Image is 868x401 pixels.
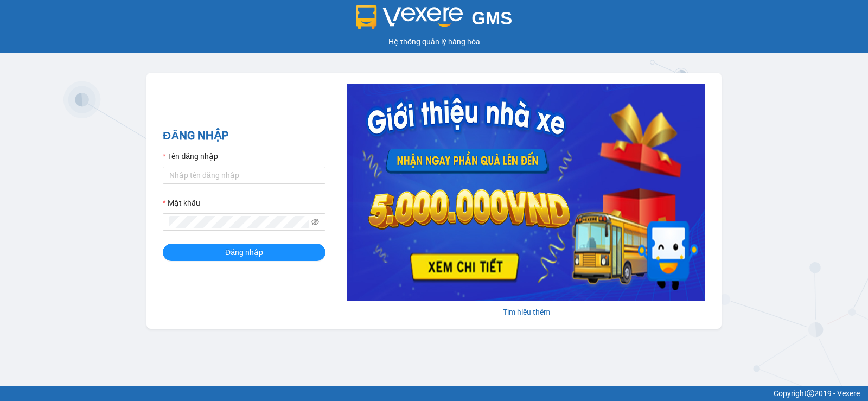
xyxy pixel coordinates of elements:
[356,5,463,29] img: logo 2
[169,216,309,228] input: Mật khẩu
[347,306,705,318] div: Tìm hiểu thêm
[347,84,705,301] img: banner-0
[471,8,512,28] span: GMS
[163,127,325,145] h2: ĐĂNG NHẬP
[163,167,325,184] input: Tên đăng nhập
[8,387,860,399] div: Copyright 2019 - Vexere
[807,390,814,397] span: copyright
[225,246,263,258] span: Đăng nhập
[356,16,513,25] a: GMS
[3,36,865,48] div: Hệ thống quản lý hàng hóa
[311,218,319,226] span: eye-invisible
[163,197,200,209] label: Mật khẩu
[163,244,325,261] button: Đăng nhập
[163,150,218,162] label: Tên đăng nhập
